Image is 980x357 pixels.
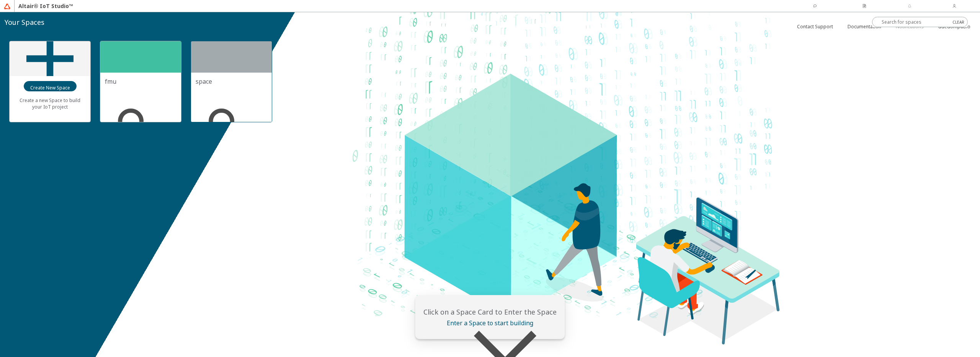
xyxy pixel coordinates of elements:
unity-typography: space [196,77,267,86]
unity-typography: ddedompablo [196,102,267,173]
unity-typography: Create a new Space to build your IoT project [14,92,86,115]
unity-typography: Click on a Space Card to Enter the Space [420,307,560,316]
unity-typography: Enter a Space to start building [420,319,560,327]
unity-typography: fmu [105,77,176,86]
unity-typography: arcoronado [105,102,176,173]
